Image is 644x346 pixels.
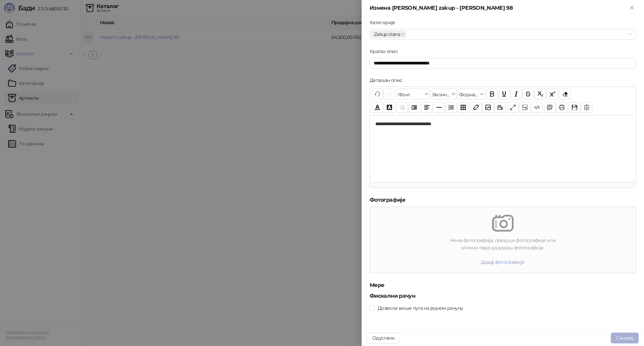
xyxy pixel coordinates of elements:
[370,58,636,68] input: Кратак опис
[396,89,430,99] button: Фонт
[401,33,405,36] span: close
[476,257,530,267] button: Додај фотографије
[370,196,636,204] h5: Фотографије
[611,333,639,343] button: Сачувај
[421,102,433,113] button: Поравнање
[511,89,522,99] button: Искошено
[375,304,466,312] span: Дозволи више пута на једном рачуну
[431,89,457,99] button: Величина
[547,89,558,99] button: Експонент
[458,89,485,99] button: Формати
[507,102,519,113] button: Приказ преко целог екрана
[523,89,534,99] button: Прецртано
[444,207,561,273] span: emptyНема фотографија, превуци фотографије иликликни овде да додаш фотографије.Додај фотографије
[370,19,399,26] label: Категорије
[396,102,408,113] button: Извлачење
[371,30,407,38] span: Zakup stana
[535,89,546,99] button: Индексирано
[559,89,571,99] button: Уклони формат
[581,102,592,113] button: Шаблон
[492,212,514,234] img: empty
[384,102,395,113] button: Боја позадине
[486,89,498,99] button: Подебљано
[556,102,568,113] button: Штампај
[370,292,636,300] h5: Фискални рачун
[433,102,445,113] button: Хоризонтална линија
[367,333,400,343] button: Одустани
[498,89,510,99] button: Подвучено
[370,281,636,289] h5: Мере
[372,102,383,113] button: Боја текста
[384,89,395,99] button: Понови
[370,77,407,84] label: Детаљан опис
[494,102,506,113] button: Видео
[628,4,636,12] button: Close
[544,102,555,113] button: Преглед
[370,48,402,55] label: Кратак опис
[372,89,383,99] button: Поврати
[519,102,531,113] button: Прикажи блокове
[458,102,469,113] button: Табела
[409,102,420,113] button: Увлачење
[374,31,400,38] span: Zakup stana
[470,102,482,113] button: Веза
[531,102,543,113] button: Приказ кода
[450,237,556,251] div: Нема фотографија, превуци фотографије или кликни овде да додаш фотографије.
[370,4,628,12] div: Измена [PERSON_NAME] zakup - [PERSON_NAME] 98
[569,102,580,113] button: Сачувај
[482,102,494,113] button: Слика
[445,102,457,113] button: Листа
